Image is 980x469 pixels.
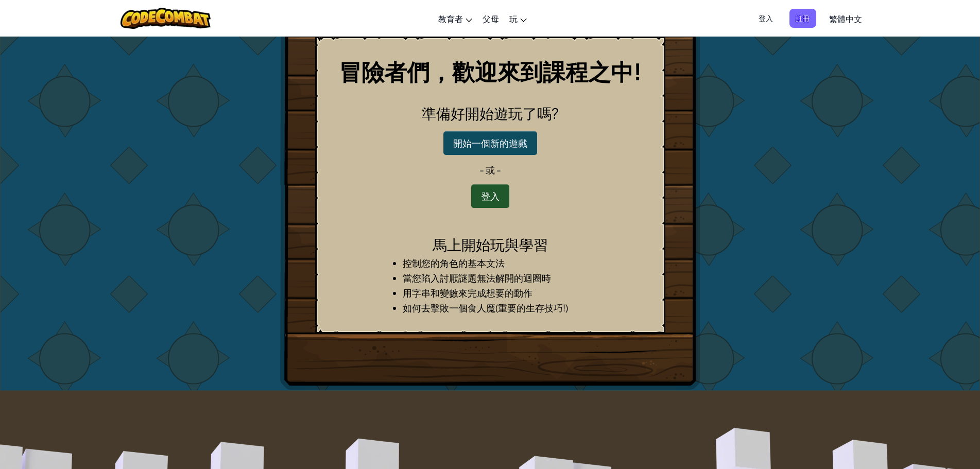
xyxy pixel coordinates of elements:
[324,55,657,87] h1: 冒險者們，歡迎來到課程之中!
[504,5,532,32] a: 玩
[403,285,598,300] li: 用字串和變數來完成想要的動作
[324,102,657,124] h2: 準備好開始遊玩了嗎?
[824,5,867,32] a: 繁體中文
[403,300,598,315] li: 如何去擊敗一個食人魔(重要的生存技巧!)
[443,131,537,155] button: 開始一個新的遊戲
[486,164,495,176] span: 或
[324,234,657,255] h2: 馬上開始玩與學習
[121,8,211,29] img: CodeCombat logo
[509,13,518,24] span: 玩
[829,13,862,24] span: 繁體中文
[477,5,504,32] a: 父母
[471,184,509,208] button: 登入
[789,9,816,28] button: 註冊
[438,13,463,24] span: 教育者
[495,164,501,176] span: -
[433,5,477,32] a: 教育者
[403,270,598,285] li: 當您陷入討厭謎題無法解開的迴圈時
[403,255,598,270] li: 控制您的角色的基本文法
[479,164,486,176] span: -
[752,9,779,28] button: 登入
